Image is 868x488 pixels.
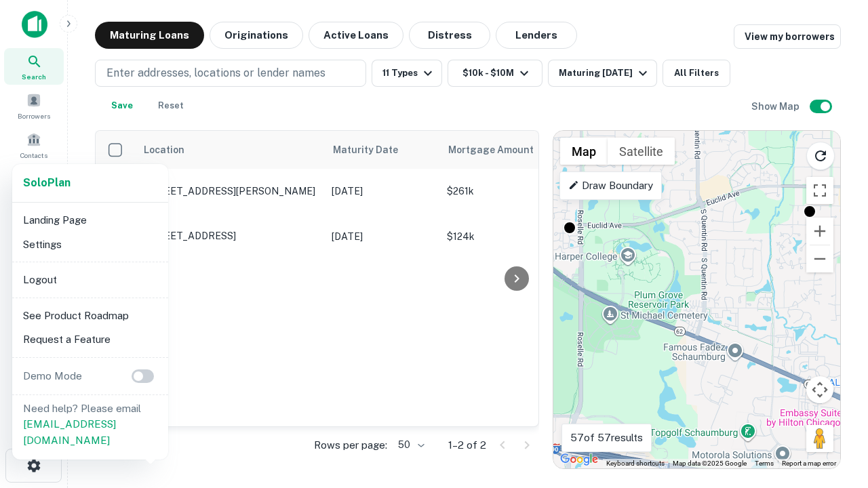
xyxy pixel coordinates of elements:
[800,336,868,401] iframe: Chat Widget
[23,176,71,189] strong: Solo Plan
[23,418,116,446] a: [EMAIL_ADDRESS][DOMAIN_NAME]
[18,327,163,352] li: Request a Feature
[18,304,163,328] li: See Product Roadmap
[18,232,163,257] li: Settings
[23,175,71,191] a: SoloPlan
[18,268,163,292] li: Logout
[18,368,87,384] p: Demo Mode
[23,401,157,449] p: Need help? Please email
[18,208,163,232] li: Landing Page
